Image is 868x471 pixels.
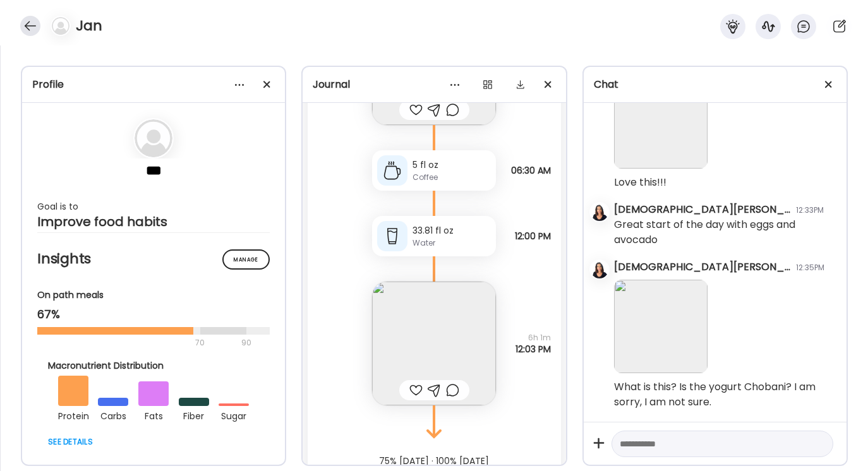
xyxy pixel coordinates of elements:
div: 12:35PM [796,262,824,273]
div: Journal [313,77,555,92]
div: Improve food habits [37,214,270,229]
div: fiber [179,406,209,424]
div: 5 fl oz [413,158,491,172]
div: Goal is to [37,199,270,214]
div: 67% [37,307,270,322]
img: avatars%2FmcUjd6cqKYdgkG45clkwT2qudZq2 [591,261,608,278]
div: fats [138,406,169,424]
div: 90 [240,335,253,350]
div: 12:33PM [796,205,824,216]
div: protein [58,406,88,424]
div: 70 [37,335,238,350]
span: 12:03 PM [515,343,551,355]
div: Great start of the day with eggs and avocado [614,217,836,247]
img: images%2FgxsDnAh2j9WNQYhcT5jOtutxUNC2%2FYtZbaJ35gShiML68HDdh%2F1wARP6uSVLcWLZL1n4U2_240 [614,280,708,373]
img: bg-avatar-default.svg [52,17,69,35]
div: On path meals [37,289,270,302]
img: avatars%2FmcUjd6cqKYdgkG45clkwT2qudZq2 [591,203,608,221]
div: Profile [32,77,275,92]
div: Water [413,237,491,249]
span: 12:00 PM [515,230,551,242]
span: 06:30 AM [511,165,551,176]
div: What is this? Is the yogurt Chobani? I am sorry, I am not sure. [614,379,836,410]
h2: Insights [37,249,270,268]
div: [DEMOGRAPHIC_DATA][PERSON_NAME] [614,202,791,217]
div: [DEMOGRAPHIC_DATA][PERSON_NAME] [614,259,791,275]
img: images%2FgxsDnAh2j9WNQYhcT5jOtutxUNC2%2FeIcL0IxiFZaWiNIWPtM6%2FO8DWg4ozxDoipu5fkMlw_240 [614,75,708,169]
img: images%2FgxsDnAh2j9WNQYhcT5jOtutxUNC2%2FeIcL0IxiFZaWiNIWPtM6%2FO8DWg4ozxDoipu5fkMlw_240 [372,282,496,405]
div: Coffee [413,172,491,183]
div: Manage [222,249,270,270]
div: Chat [594,77,836,92]
h4: Jan [76,16,102,36]
div: 33.81 fl oz [413,224,491,237]
div: Love this!!! [614,175,666,190]
span: 6h 1m [515,332,551,343]
div: 75% [DATE] · 100% [DATE] [303,456,565,466]
div: sugar [219,406,249,424]
img: bg-avatar-default.svg [135,119,172,157]
div: carbs [98,406,128,424]
div: Macronutrient Distribution [48,359,259,373]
